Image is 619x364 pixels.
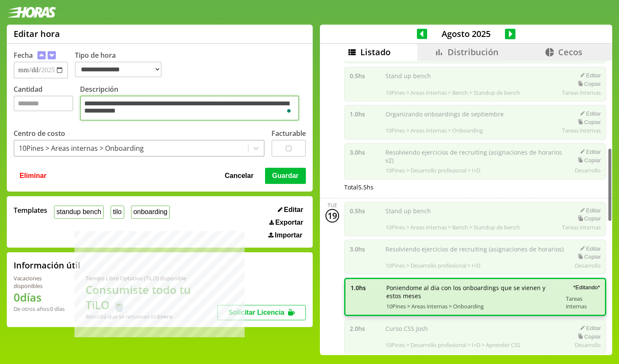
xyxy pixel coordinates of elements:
div: Recordá que se renuevan en [86,313,217,320]
h2: Información útil [14,260,80,271]
div: 19 [325,209,339,223]
button: standup bench [54,206,104,219]
label: Tipo de hora [75,51,168,79]
span: Distribución [448,46,499,58]
div: 10Pines > Areas internas > Onboarding [19,144,144,153]
div: Total 5.5 hs [344,183,606,191]
textarea: To enrich screen reader interactions, please activate Accessibility in Grammarly extension settings [80,96,299,121]
h1: 0 días [14,290,65,305]
div: Vacaciones disponibles [14,274,65,290]
button: onboarding [131,206,170,219]
h1: Consumiste todo tu TiLO 🍵 [86,282,217,313]
span: Importar [275,231,302,239]
span: Exportar [275,219,303,226]
div: Tue [328,202,337,209]
select: Tipo de hora [75,62,162,77]
button: Cancelar [222,168,256,184]
label: Descripción [80,85,306,123]
label: Centro de costo [14,129,65,138]
div: Tiempo Libre Optativo (TiLO) disponible [86,274,217,282]
div: De otros años: 0 días [14,305,65,313]
button: Editar [275,206,306,214]
input: Cantidad [14,96,73,111]
div: scrollable content [320,61,612,354]
label: Cantidad [14,85,80,123]
span: Listado [360,46,391,58]
span: Agosto 2025 [427,28,505,40]
label: Facturable [271,129,306,138]
button: Eliminar [17,168,49,184]
span: Cecos [558,46,582,58]
span: Templates [14,206,47,215]
span: Editar [284,206,303,214]
button: Solicitar Licencia [217,305,306,320]
button: Guardar [265,168,306,184]
h1: Editar hora [14,28,60,40]
button: tilo [111,206,124,219]
b: Enero [157,313,173,320]
button: Exportar [267,218,306,227]
label: Fecha [14,51,33,60]
img: logotipo [7,7,56,18]
span: Solicitar Licencia [228,309,285,316]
